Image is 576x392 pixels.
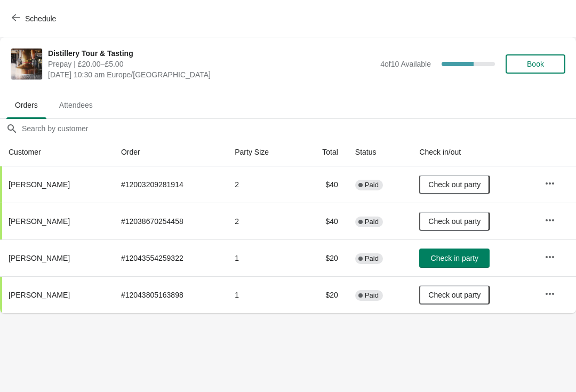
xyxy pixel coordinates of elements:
[380,60,431,68] span: 4 of 10 Available
[300,166,347,203] td: $40
[9,180,70,189] span: [PERSON_NAME]
[411,138,536,166] th: Check in/out
[428,180,481,189] span: Check out party
[9,217,70,226] span: [PERSON_NAME]
[506,54,565,74] button: Book
[419,285,490,305] button: Check out party
[226,203,299,239] td: 2
[365,181,379,189] span: Paid
[419,175,490,194] button: Check out party
[6,95,46,115] span: Orders
[113,166,226,203] td: # 12003209281914
[300,239,347,276] td: $20
[300,276,347,313] td: $20
[48,48,375,59] span: Distillery Tour & Tasting
[25,14,56,23] span: Schedule
[527,60,544,68] span: Book
[48,59,375,69] span: Prepay | £20.00–£5.00
[11,49,42,79] img: Distillery Tour & Tasting
[51,95,101,115] span: Attendees
[226,138,299,166] th: Party Size
[428,291,481,299] span: Check out party
[113,276,226,313] td: # 12043805163898
[48,69,375,80] span: [DATE] 10:30 am Europe/[GEOGRAPHIC_DATA]
[419,212,490,231] button: Check out party
[9,254,70,262] span: [PERSON_NAME]
[300,138,347,166] th: Total
[347,138,411,166] th: Status
[428,217,481,226] span: Check out party
[300,203,347,239] td: $40
[365,254,379,263] span: Paid
[113,203,226,239] td: # 12038670254458
[226,276,299,313] td: 1
[431,254,478,262] span: Check in party
[5,9,65,28] button: Schedule
[365,218,379,226] span: Paid
[419,249,490,268] button: Check in party
[113,239,226,276] td: # 12043554259322
[9,291,70,299] span: [PERSON_NAME]
[226,166,299,203] td: 2
[113,138,226,166] th: Order
[21,119,576,138] input: Search by customer
[226,239,299,276] td: 1
[365,291,379,300] span: Paid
